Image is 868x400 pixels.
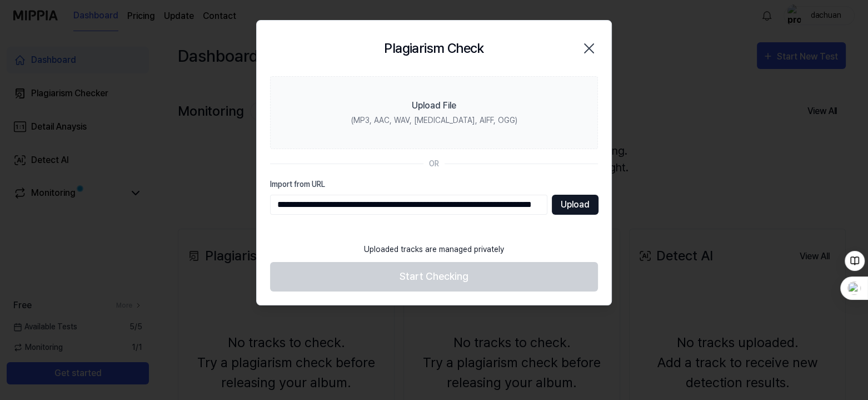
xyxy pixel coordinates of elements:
button: Upload [552,195,598,215]
div: OR [429,158,439,170]
div: (MP3, AAC, WAV, [MEDICAL_DATA], AIFF, OGG) [351,115,517,126]
h2: Plagiarism Check [384,38,483,58]
div: Upload File [412,99,456,112]
label: Import from URL [270,179,598,190]
div: Uploaded tracks are managed privately [357,237,511,262]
